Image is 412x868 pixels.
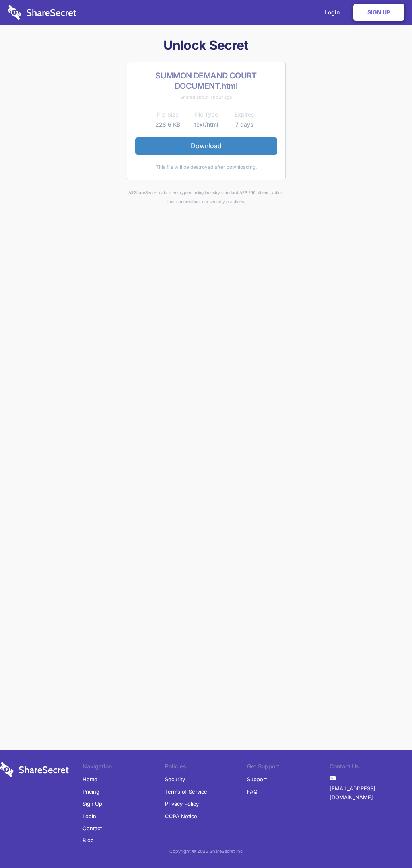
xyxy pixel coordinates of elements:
[165,798,199,810] a: Privacy Policy
[225,110,264,119] th: Expires
[247,762,330,773] li: Get Support
[82,762,165,773] li: Navigation
[135,93,277,102] div: Shared about 1 hour ago
[165,773,185,785] a: Security
[165,810,197,822] a: CCPA Notice
[330,782,412,804] a: [EMAIL_ADDRESS][DOMAIN_NAME]
[82,810,96,822] a: Login
[187,120,225,129] td: text/html
[165,786,207,798] a: Terms of Service
[135,70,277,91] h2: SUMMON DEMAND COURT DOCUMENT.html
[82,822,102,834] a: Contact
[167,199,190,204] a: Learn more
[247,773,267,785] a: Support
[149,120,187,129] td: 228.6 KB
[225,120,264,129] td: 7 days
[8,5,76,20] img: logo-wordmark-white-trans-d4663122ce5f474addd5e946df7df03e33cb6a1c49d2221995e7729f52c070b2.svg
[149,110,187,119] th: File Size
[82,798,102,810] a: Sign Up
[247,786,257,798] a: FAQ
[330,762,412,773] li: Contact Us
[82,773,97,785] a: Home
[82,834,94,846] a: Blog
[353,4,404,21] a: Sign Up
[165,762,247,773] li: Policies
[135,163,277,172] div: This file will be destroyed after downloading.
[187,110,225,119] th: File Type
[135,137,277,154] a: Download
[82,786,99,798] a: Pricing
